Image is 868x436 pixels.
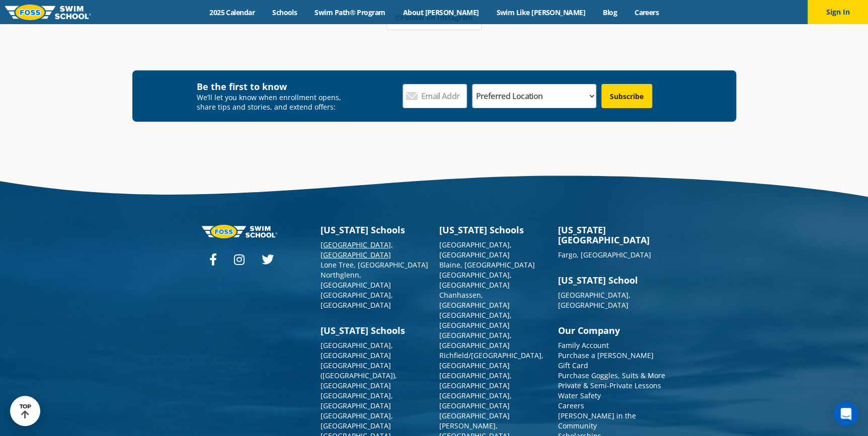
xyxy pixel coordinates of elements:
a: Purchase a [PERSON_NAME] Gift Card [558,351,654,370]
a: [GEOGRAPHIC_DATA], [GEOGRAPHIC_DATA] [439,240,512,259]
h3: [US_STATE] Schools [321,325,429,335]
a: Private & Semi-Private Lessons [558,381,661,390]
a: Richfield/[GEOGRAPHIC_DATA], [GEOGRAPHIC_DATA] [439,351,543,370]
a: Fargo, [GEOGRAPHIC_DATA] [558,250,651,259]
h3: [US_STATE] Schools [321,225,429,235]
a: Schools [264,8,306,17]
a: Chanhassen, [GEOGRAPHIC_DATA] [439,290,510,310]
a: Family Account [558,340,609,350]
img: Foss-logo-horizontal-white.svg [202,225,277,238]
a: [GEOGRAPHIC_DATA], [GEOGRAPHIC_DATA] [439,310,512,330]
a: [GEOGRAPHIC_DATA], [GEOGRAPHIC_DATA] [321,290,393,310]
input: Email Address [403,84,467,108]
a: [GEOGRAPHIC_DATA], [GEOGRAPHIC_DATA] [439,371,512,390]
a: Careers [558,401,584,410]
a: [GEOGRAPHIC_DATA], [GEOGRAPHIC_DATA] [558,290,630,310]
a: Purchase Goggles, Suits & More [558,371,665,380]
a: Lone Tree, [GEOGRAPHIC_DATA] [321,260,428,270]
h4: Be the first to know [197,80,348,93]
input: Subscribe [601,84,652,108]
p: We’ll let you know when enrollment opens, share tips and stories, and extend offers: [197,93,348,112]
a: Northglenn, [GEOGRAPHIC_DATA] [321,270,391,290]
a: Blog [594,8,625,17]
h3: [US_STATE] Schools [439,225,548,235]
a: Water Safety [558,391,601,400]
a: [GEOGRAPHIC_DATA], [GEOGRAPHIC_DATA] [439,391,512,410]
img: FOSS Swim School Logo [5,5,91,20]
a: Swim Like [PERSON_NAME] [488,8,594,17]
div: TOP [20,403,31,419]
h3: [US_STATE] School [558,275,667,285]
h3: Our Company [558,325,667,335]
a: Careers [625,8,667,17]
a: About [PERSON_NAME] [394,8,488,17]
a: [GEOGRAPHIC_DATA] ([GEOGRAPHIC_DATA]), [GEOGRAPHIC_DATA] [321,361,397,390]
a: Swim Path® Program [306,8,394,17]
a: [GEOGRAPHIC_DATA], [GEOGRAPHIC_DATA] [321,340,393,360]
a: 2025 Calendar [201,8,264,17]
a: [GEOGRAPHIC_DATA], [GEOGRAPHIC_DATA] [321,411,393,430]
div: Open Intercom Messenger [834,402,858,426]
a: [GEOGRAPHIC_DATA], [GEOGRAPHIC_DATA] [439,330,512,350]
a: [PERSON_NAME] in the Community [558,411,636,430]
h3: [US_STATE][GEOGRAPHIC_DATA] [558,225,667,245]
a: Blaine, [GEOGRAPHIC_DATA] [439,260,535,270]
a: [GEOGRAPHIC_DATA], [GEOGRAPHIC_DATA] [321,240,393,259]
a: [GEOGRAPHIC_DATA], [GEOGRAPHIC_DATA] [439,270,512,290]
a: [GEOGRAPHIC_DATA], [GEOGRAPHIC_DATA] [321,391,393,410]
